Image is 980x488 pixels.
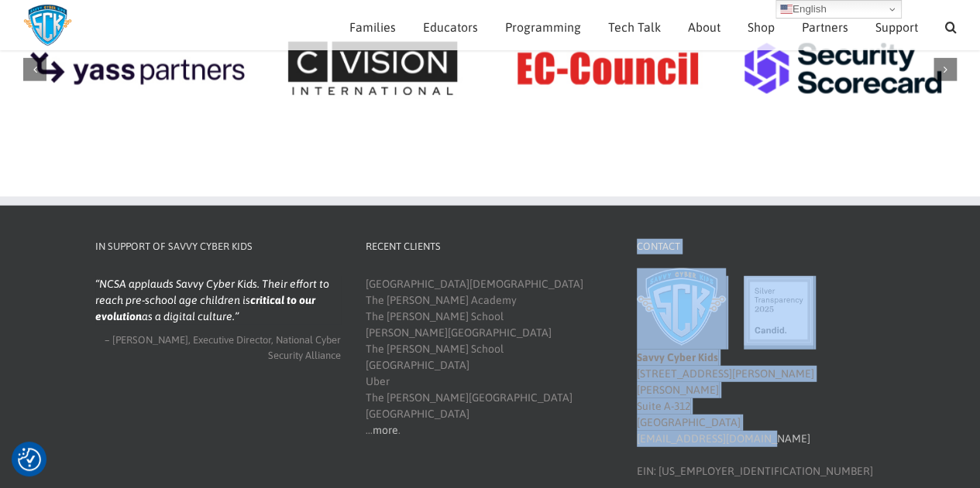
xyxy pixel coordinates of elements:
[259,26,487,111] img: C Vision
[494,26,722,111] img: EC-Council
[23,26,251,113] div: 4 / 9
[494,26,722,113] div: 6 / 9
[608,21,661,33] span: Tech Talk
[729,26,957,111] img: Security Scorecard
[349,21,396,33] span: Families
[744,276,813,346] img: candid-seal-silver-2025.svg
[95,239,342,254] h4: In Support of Savvy Cyber Kids
[637,268,726,346] img: Savvy Cyber Kids
[505,21,581,33] span: Programming
[637,351,718,363] b: Savvy Cyber Kids
[259,26,487,113] div: 5 / 9
[748,21,775,33] span: Shop
[637,276,883,479] div: [STREET_ADDRESS][PERSON_NAME][PERSON_NAME] Suite A-312 [GEOGRAPHIC_DATA] EIN: [US_EMPLOYER_IDENTI...
[18,448,41,471] img: Revisit consent button
[637,432,810,445] a: [EMAIL_ADDRESS][DOMAIN_NAME]
[366,239,612,254] h4: Recent Clients
[780,3,793,15] img: en
[934,58,957,81] div: Next slide
[193,334,271,346] span: Executive Director
[23,58,46,81] div: Previous slide
[423,21,478,33] span: Educators
[802,21,848,33] span: Partners
[23,4,72,46] img: Savvy Cyber Kids Logo
[373,424,398,436] a: more
[875,21,918,33] span: Support
[112,334,188,346] span: [PERSON_NAME]
[268,334,341,361] span: National Cyber Security Alliance
[729,26,957,113] div: 7 / 9
[688,21,720,33] span: About
[366,276,612,439] div: [GEOGRAPHIC_DATA][DEMOGRAPHIC_DATA] The [PERSON_NAME] Academy The [PERSON_NAME] School [PERSON_NA...
[23,26,251,111] img: Yass Partners
[95,276,342,325] blockquote: NCSA applauds Savvy Cyber Kids. Their effort to reach pre-school age children is as a digital cul...
[18,448,41,471] button: Consent Preferences
[637,239,883,254] h4: Contact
